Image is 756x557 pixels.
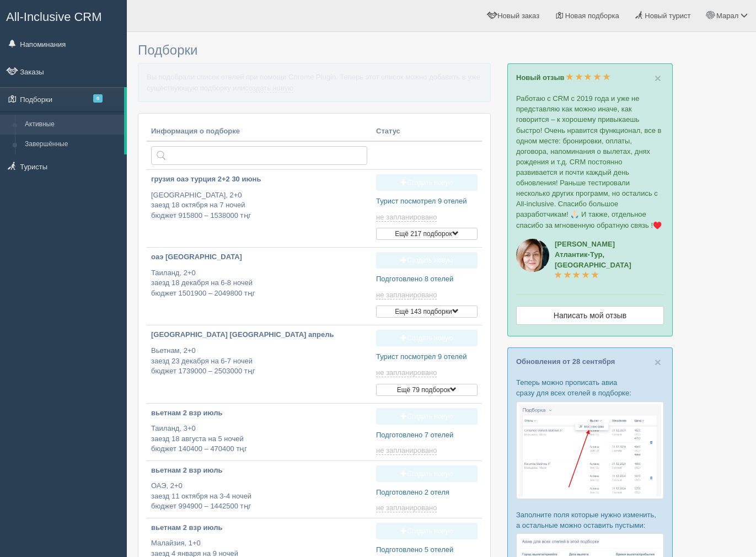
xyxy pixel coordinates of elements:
a: Создать новую [376,174,478,191]
img: aicrm_2143.jpg [516,239,549,272]
button: Close [655,356,661,368]
span: All-Inclusive CRM [6,10,102,24]
p: Таиланд, 3+0 заезд 18 августа на 5 ночей бюджет 140400 – 470400 тңг [151,424,367,454]
a: не запланировано [376,504,439,512]
p: [GEOGRAPHIC_DATA], 2+0 заезд 18 октября на 7 ночей бюджет 915800 – 1538000 тңг [151,190,367,221]
a: All-Inclusive CRM [1,1,126,31]
a: оаэ [GEOGRAPHIC_DATA] Таиланд, 2+0заезд 18 декабря на 6-8 ночейбюджет 1501900 – 2049800 тңг [147,248,372,308]
a: вьетнам 2 взр июль ОАЭ, 2+0заезд 11 октября на 3-4 ночейбюджет 994900 – 1442500 тңг [147,461,372,517]
a: Активные [20,115,124,135]
span: 8 [93,94,103,103]
span: не запланировано [376,213,437,222]
a: Новый отзыв [516,73,610,82]
th: Статус [372,122,482,142]
p: Подготовлено 5 отелей [376,545,478,555]
a: Создать новую [376,252,478,269]
p: [GEOGRAPHIC_DATA] [GEOGRAPHIC_DATA] апрель [151,330,367,340]
button: Close [655,72,661,84]
p: Подготовлено 2 отеля [376,488,478,498]
input: Поиск по стране или туристу [151,146,367,165]
a: Создать новую [376,408,478,425]
a: Создать новую [376,465,478,482]
span: Новый заказ [497,12,539,20]
span: Новая подборка [565,12,619,20]
span: не запланировано [376,504,437,512]
p: Подготовлено 7 отелей [376,430,478,441]
span: × [655,72,661,84]
img: %D0%BF%D0%BE%D0%B4%D0%B1%D0%BE%D1%80%D0%BA%D0%B0-%D0%B0%D0%B2%D0%B8%D0%B0-1-%D1%81%D1%80%D0%BC-%D... [516,401,664,499]
a: Создать новую [376,523,478,539]
span: Марал [716,12,738,20]
p: Работаю с CRM с 2019 года и уже не представляю как можно иначе, как говорится – к хорошему привык... [516,93,664,230]
span: не запланировано [376,368,437,377]
a: [GEOGRAPHIC_DATA] [GEOGRAPHIC_DATA] апрель Вьетнам, 2+0заезд 23 декабря на 6-7 ночейбюджет 173900... [147,325,372,385]
p: вьетнам 2 взр июль [151,465,367,476]
a: не запланировано [376,291,439,299]
p: вьетнам 2 взр июль [151,408,367,419]
a: вьетнам 2 взр июль Таиланд, 3+0заезд 18 августа на 5 ночейбюджет 140400 – 470400 тңг [147,404,372,459]
p: Подготовлено 8 отелей [376,274,478,285]
th: Информация о подборке [147,122,372,142]
p: ОАЭ, 2+0 заезд 11 октября на 3-4 ночей бюджет 994900 – 1442500 тңг [151,481,367,512]
span: Подборки [138,42,197,57]
p: Турист посмотрел 9 отелей [376,352,478,362]
a: грузия оаэ турция 2+2 30 июнь [GEOGRAPHIC_DATA], 2+0заезд 18 октября на 7 ночейбюджет 915800 – 15... [147,170,372,230]
a: не запланировано [376,213,439,222]
p: вьетнам 2 взр июль [151,523,367,533]
a: не запланировано [376,446,439,455]
p: Вы подобрали список отелей при помощи Chrome Plugin. Теперь этот список можно добавить в уже суще... [138,63,491,101]
button: Ещё 143 подборки [376,306,478,318]
p: Таиланд, 2+0 заезд 18 декабря на 6-8 ночей бюджет 1501900 – 2049800 тңг [151,268,367,299]
span: не запланировано [376,446,437,455]
a: Обновления от 28 сентября [516,357,615,366]
p: Теперь можно прописать авиа сразу для всех отелей в подборке: [516,377,664,398]
button: Ещё 217 подборок [376,228,478,240]
a: [PERSON_NAME]Атлантик-Тур, [GEOGRAPHIC_DATA] [555,240,631,280]
p: Заполните поля которые нужно изменить, а остальные можно оставить пустыми: [516,510,664,531]
span: Новый турист [645,12,690,20]
span: × [655,356,661,368]
p: грузия оаэ турция 2+2 30 июнь [151,174,367,185]
a: не запланировано [376,368,439,377]
a: Завершённые [20,135,124,154]
span: не запланировано [376,291,437,299]
p: оаэ [GEOGRAPHIC_DATA] [151,252,367,263]
a: Создать новую [376,330,478,346]
button: Ещё 79 подборок [376,384,478,396]
p: Турист посмотрел 9 отелей [376,196,478,207]
a: Написать мой отзыв [516,306,664,325]
p: Вьетнам, 2+0 заезд 23 декабря на 6-7 ночей бюджет 1739000 – 2503000 тңг [151,346,367,377]
a: создать новую [245,84,293,93]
